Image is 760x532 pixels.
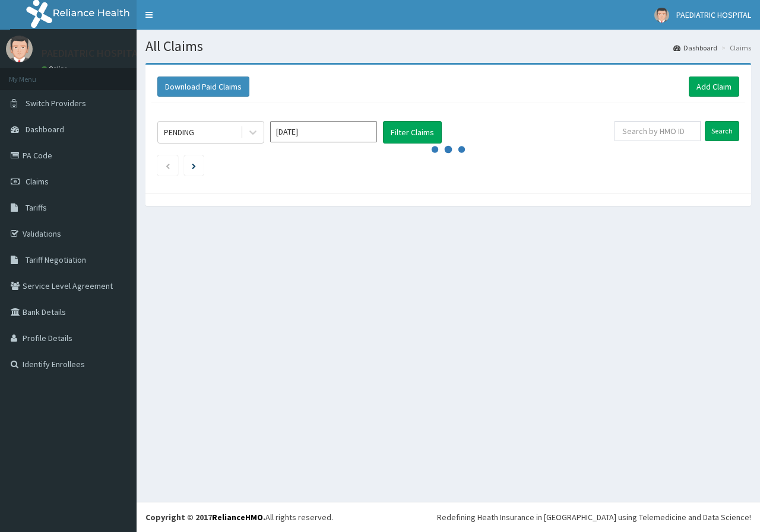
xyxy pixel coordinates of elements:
div: PENDING [164,126,194,138]
input: Search [705,121,739,141]
span: Tariffs [26,202,47,213]
span: PAEDIATRIC HOSPITAL [676,9,751,20]
input: Search by HMO ID [615,121,701,141]
footer: All rights reserved. [137,502,760,532]
a: RelianceHMO [212,512,263,523]
h1: All Claims [145,39,751,54]
a: Online [42,65,70,73]
span: Tariff Negotiation [26,254,86,265]
li: Claims [718,43,751,53]
span: Dashboard [26,124,64,135]
span: Switch Providers [26,98,86,109]
img: User Image [6,36,33,62]
img: User Image [654,8,669,23]
span: Claims [26,176,49,187]
a: Add Claim [689,77,739,97]
input: Select Month and Year [270,121,377,142]
strong: Copyright © 2017 . [145,512,265,523]
button: Download Paid Claims [157,77,249,97]
p: PAEDIATRIC HOSPITAL [42,48,143,59]
a: Next page [192,160,196,171]
a: Dashboard [673,43,717,53]
div: Redefining Heath Insurance in [GEOGRAPHIC_DATA] using Telemedicine and Data Science! [437,511,751,523]
button: Filter Claims [383,121,442,144]
svg: audio-loading [430,132,466,167]
a: Previous page [165,160,170,171]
